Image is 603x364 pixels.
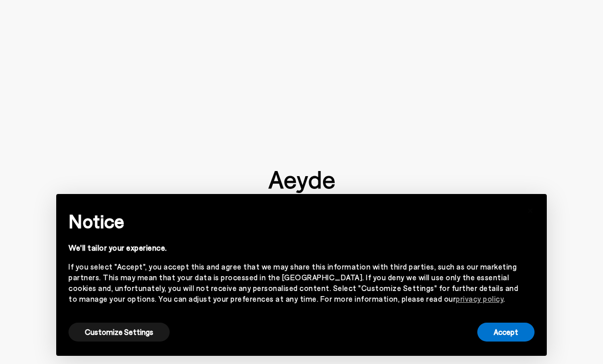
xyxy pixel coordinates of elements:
button: Customize Settings [68,323,170,342]
span: × [527,202,534,216]
h2: Notice [68,208,518,234]
img: footer-logo.svg [268,171,335,193]
div: If you select "Accept", you accept this and agree that we may share this information with third p... [68,261,518,304]
button: Accept [477,323,535,342]
a: privacy policy [456,294,503,303]
div: We'll tailor your experience. [68,242,518,253]
button: Close this notice [518,197,543,222]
